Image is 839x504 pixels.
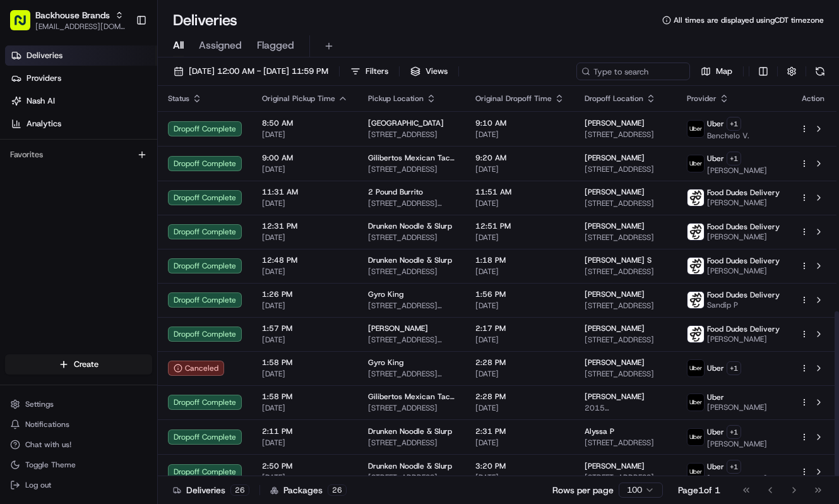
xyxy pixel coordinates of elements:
span: Gyro King [368,289,403,299]
span: All [173,38,184,53]
button: Settings [5,395,152,413]
span: [PERSON_NAME] [585,461,645,471]
span: [PERSON_NAME] [585,187,645,197]
span: [STREET_ADDRESS] [585,267,667,277]
p: Rows per page [552,484,614,496]
span: 1:58 PM [262,392,348,402]
span: Drunken Noodle & Slurp [368,221,452,231]
span: [STREET_ADDRESS] [368,403,455,413]
button: +1 [727,460,741,474]
span: Uber [707,153,724,164]
a: Analytics [5,114,157,134]
button: Backhouse Brands[EMAIL_ADDRESS][DOMAIN_NAME] [5,5,131,35]
span: [DATE] [262,472,348,483]
span: Food Dudes Delivery [707,222,780,232]
span: [STREET_ADDRESS][PERSON_NAME] [368,301,455,311]
span: All times are displayed using CDT timezone [674,15,824,25]
span: Backhouse Brands [35,9,110,21]
span: Food Dudes Delivery [707,324,780,334]
span: [PERSON_NAME] [585,357,645,368]
img: uber-new-logo.jpeg [687,121,704,137]
span: [PERSON_NAME] [585,323,645,333]
span: [DATE] [475,335,564,345]
div: Page 1 of 1 [678,484,720,496]
button: Canceled [168,361,224,376]
span: Uber [707,392,724,402]
span: Drunken Noodle & Slurp [368,426,452,436]
span: [DATE] [475,472,564,483]
span: [DATE] [262,438,348,448]
div: Favorites [5,145,152,165]
img: uber-new-logo.jpeg [687,155,704,172]
span: Alyssa P [585,426,614,436]
span: Food Dudes Delivery [707,188,780,198]
span: [DATE] [262,403,348,413]
span: [DATE] [262,198,348,208]
button: +1 [727,425,741,439]
span: Uber [707,119,724,129]
a: Nash AI [5,91,157,111]
button: Log out [5,476,152,494]
button: Refresh [811,63,829,80]
span: Food Dudes Delivery [707,290,780,300]
button: +1 [727,117,741,131]
div: 26 [328,484,347,496]
span: Create [74,359,98,370]
button: Create [5,354,152,375]
span: [STREET_ADDRESS] [368,267,455,277]
span: [PERSON_NAME] [707,266,780,276]
span: Map [716,66,732,77]
span: 2:28 PM [475,392,564,402]
img: food_dudes.png [687,326,704,342]
span: 1:26 PM [262,289,348,299]
span: [STREET_ADDRESS] [585,129,667,140]
span: Status [168,93,189,104]
span: [DATE] [262,335,348,345]
span: [PERSON_NAME] [707,402,767,412]
span: [DATE] 12:00 AM - [DATE] 11:59 PM [189,66,328,77]
span: [EMAIL_ADDRESS][DOMAIN_NAME] [35,21,126,32]
span: [PERSON_NAME] [707,439,767,449]
span: 12:48 PM [262,255,348,265]
span: [PERSON_NAME] [585,153,645,163]
span: [PERSON_NAME] [585,392,645,402]
button: +1 [727,361,741,375]
span: 8:50 AM [262,118,348,128]
h1: Deliveries [173,10,237,30]
span: 2:28 PM [475,357,564,368]
span: [DATE] [475,403,564,413]
span: [PERSON_NAME] [707,474,767,484]
span: Chat with us! [25,440,71,450]
span: [DATE] [262,301,348,311]
button: Toggle Theme [5,456,152,474]
span: [DATE] [475,369,564,379]
span: Settings [25,399,54,409]
span: [PERSON_NAME] [585,221,645,231]
span: [PERSON_NAME] [707,165,767,176]
span: Original Pickup Time [262,93,335,104]
span: [GEOGRAPHIC_DATA] [368,118,444,128]
span: [DATE] [475,232,564,243]
span: 11:31 AM [262,187,348,197]
span: [PERSON_NAME] [368,323,428,333]
span: 3:20 PM [475,461,564,471]
span: Gyro King [368,357,403,368]
span: Uber [707,462,724,472]
span: 1:18 PM [475,255,564,265]
button: Notifications [5,416,152,433]
span: [PERSON_NAME] [707,198,780,208]
span: Analytics [27,118,61,129]
span: Provider [687,93,717,104]
span: [DATE] [475,164,564,174]
span: [STREET_ADDRESS] [368,472,455,483]
span: [DATE] [475,438,564,448]
img: uber-new-logo.jpeg [687,394,704,411]
button: Chat with us! [5,436,152,453]
span: [STREET_ADDRESS] [368,164,455,174]
img: food_dudes.png [687,258,704,274]
span: [DATE] [475,301,564,311]
img: uber-new-logo.jpeg [687,360,704,376]
span: Nash AI [27,95,55,107]
span: Notifications [25,419,69,429]
span: [STREET_ADDRESS] [585,301,667,311]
